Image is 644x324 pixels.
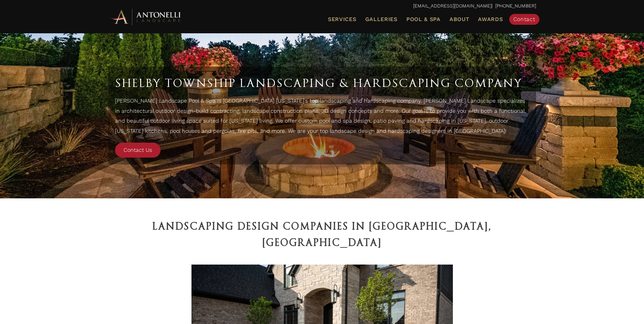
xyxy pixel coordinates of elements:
[328,17,356,22] span: Services
[115,96,529,139] p: [PERSON_NAME] Landscape Pool & Spa is [GEOGRAPHIC_DATA] [US_STATE]'s top landscaping and hardscap...
[363,15,400,24] a: Galleries
[365,16,398,22] span: Galleries
[115,73,529,92] h1: Shelby Township Landscaping & Hardscaping Company
[115,143,161,158] a: Contact Us
[108,2,536,11] p: | [PHONE_NUMBER]
[406,16,441,22] span: Pool & Spa
[108,7,183,26] img: Antonelli Horizontal Logo
[449,17,470,22] span: About
[447,15,472,24] a: About
[475,15,505,24] a: Awards
[325,15,359,24] a: Services
[509,14,539,25] a: Contact
[404,15,443,24] a: Pool & Spa
[110,218,535,251] h2: Landscaping Design Companies in [GEOGRAPHIC_DATA], [GEOGRAPHIC_DATA]
[413,3,492,8] a: [EMAIL_ADDRESS][DOMAIN_NAME]
[124,147,152,153] span: Contact Us
[478,16,503,22] span: Awards
[513,16,535,22] span: Contact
